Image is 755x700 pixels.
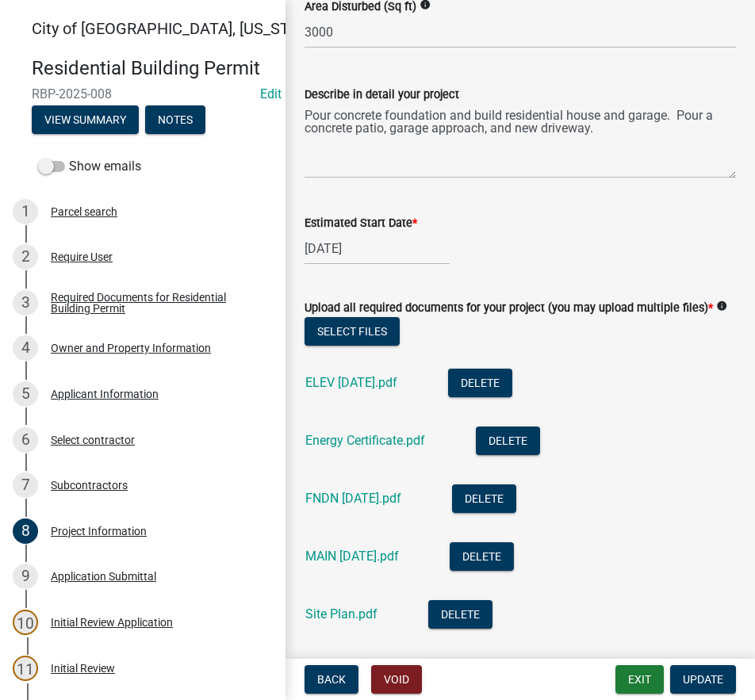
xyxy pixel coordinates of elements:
[305,433,425,448] a: Energy Certificate.pdf
[145,105,205,134] button: Notes
[476,434,540,449] wm-modal-confirm: Delete Document
[51,480,128,491] div: Subcontractors
[317,673,346,686] span: Back
[448,377,512,392] wm-modal-confirm: Delete Document
[305,549,399,564] a: MAIN [DATE].pdf
[51,206,117,217] div: Parcel search
[305,232,450,265] input: mm/dd/yyyy
[448,369,512,397] button: Delete
[305,90,459,101] label: Describe in detail your project
[51,526,147,537] div: Project Information
[452,484,516,513] button: Delete
[450,550,514,565] wm-modal-confirm: Delete Document
[305,665,358,694] button: Back
[670,665,736,694] button: Update
[13,381,38,407] div: 5
[13,335,38,361] div: 4
[450,542,514,571] button: Delete
[32,19,320,38] span: City of [GEOGRAPHIC_DATA], [US_STATE]
[452,492,516,507] wm-modal-confirm: Delete Document
[38,157,141,176] label: Show emails
[13,564,38,589] div: 9
[13,244,38,270] div: 2
[716,300,727,312] i: info
[305,317,400,346] button: Select files
[51,342,211,354] div: Owner and Property Information
[51,292,260,314] div: Required Documents for Residential Building Permit
[305,606,377,622] a: Site Plan.pdf
[13,472,38,498] div: 7
[32,86,254,101] span: RBP-2025-008
[51,571,156,582] div: Application Submittal
[476,427,540,455] button: Delete
[305,375,397,390] a: ELEV [DATE].pdf
[615,665,664,694] button: Exit
[683,673,723,686] span: Update
[428,608,492,623] wm-modal-confirm: Delete Document
[428,600,492,629] button: Delete
[13,656,38,681] div: 11
[305,491,401,506] a: FNDN [DATE].pdf
[13,518,38,544] div: 8
[32,114,139,127] wm-modal-confirm: Summary
[305,2,416,13] label: Area Disturbed (Sq ft)
[260,86,282,101] a: Edit
[51,663,115,674] div: Initial Review
[305,218,417,229] label: Estimated Start Date
[32,105,139,134] button: View Summary
[260,86,282,101] wm-modal-confirm: Edit Application Number
[371,665,422,694] button: Void
[51,434,135,446] div: Select contractor
[51,617,173,628] div: Initial Review Application
[13,199,38,224] div: 1
[305,303,713,314] label: Upload all required documents for your project (you may upload multiple files)
[51,388,159,400] div: Applicant Information
[13,610,38,635] div: 10
[51,251,113,262] div: Require User
[32,57,273,80] h4: Residential Building Permit
[13,427,38,453] div: 6
[13,290,38,316] div: 3
[145,114,205,127] wm-modal-confirm: Notes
